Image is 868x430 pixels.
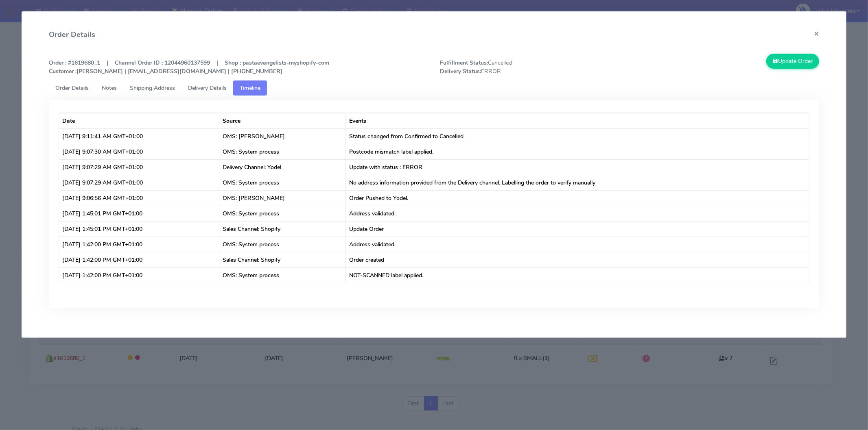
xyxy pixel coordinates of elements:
span: Order Details [55,84,89,92]
span: Notes [102,84,117,92]
td: OMS: System process [219,267,346,283]
td: NOT-SCANNED label applied. [346,267,809,283]
td: [DATE] 1:45:01 PM GMT+01:00 [59,206,219,221]
td: [DATE] 9:07:30 AM GMT+01:00 [59,144,219,159]
td: [DATE] 9:11:41 AM GMT+01:00 [59,128,219,144]
span: Cancelled ERROR [434,59,630,76]
strong: Customer : [49,67,77,75]
strong: Fulfillment Status: [440,59,488,67]
span: Shipping Address [130,84,175,92]
ul: Tabs [49,80,819,96]
td: [DATE] 9:07:29 AM GMT+01:00 [59,159,219,175]
h4: Order Details [49,29,95,40]
td: [DATE] 1:42:00 PM GMT+01:00 [59,252,219,267]
td: OMS: [PERSON_NAME] [219,190,346,206]
button: Update Order [766,54,819,69]
td: Address validated. [346,237,809,252]
th: Source [219,113,346,128]
td: [DATE] 1:45:01 PM GMT+01:00 [59,221,219,237]
td: Order created [346,252,809,267]
td: OMS: [PERSON_NAME] [219,128,346,144]
td: [DATE] 1:42:00 PM GMT+01:00 [59,237,219,252]
th: Events [346,113,809,128]
td: OMS: System process [219,237,346,252]
td: [DATE] 9:06:56 AM GMT+01:00 [59,190,219,206]
span: Timeline [240,84,260,92]
span: Delivery Details [188,84,227,92]
td: Update Order [346,221,809,237]
strong: Delivery Status: [440,67,481,75]
td: OMS: System process [219,144,346,159]
td: OMS: System process [219,175,346,190]
td: Sales Channel: Shopify [219,221,346,237]
td: [DATE] 1:42:00 PM GMT+01:00 [59,267,219,283]
strong: Order : #1619680_1 | Channel Order ID : 12044960137599 | Shop : pastaevangelists-myshopify-com [P... [49,59,329,75]
button: Close [807,23,826,44]
td: Status changed from Confirmed to Cancelled [346,128,809,144]
td: Sales Channel: Shopify [219,252,346,267]
td: OMS: System process [219,206,346,221]
td: No address information provided from the Delivery channel. Labelling the order to verify manually [346,175,809,190]
td: Postcode mismatch label applied. [346,144,809,159]
td: Address validated. [346,206,809,221]
td: Update with status : ERROR [346,159,809,175]
th: Date [59,113,219,128]
td: [DATE] 9:07:29 AM GMT+01:00 [59,175,219,190]
td: Delivery Channel: Yodel [219,159,346,175]
td: Order Pushed to Yodel. [346,190,809,206]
